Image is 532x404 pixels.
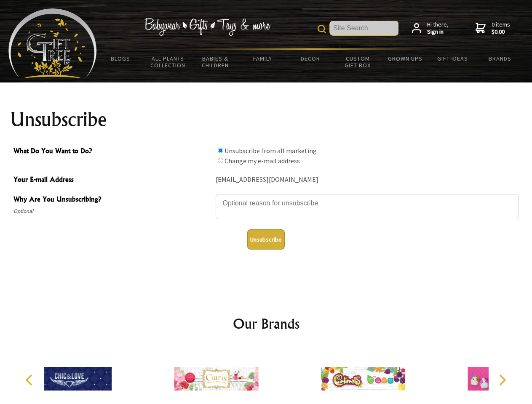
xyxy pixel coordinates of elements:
[239,50,287,67] a: Family
[247,229,285,250] button: Unsubscribe
[10,109,522,130] h1: Unsubscribe
[429,50,476,67] a: Gift Ideas
[493,371,511,389] button: Next
[216,173,519,186] div: [EMAIL_ADDRESS][DOMAIN_NAME]
[13,206,211,216] span: Optional
[13,146,211,158] span: What Do You Want to Do?
[218,148,223,153] input: What Do You Want to Do?
[13,194,211,206] span: Why Are You Unsubscribing?
[225,157,300,165] label: Change my e-mail address
[427,28,449,36] strong: Sign in
[17,314,516,334] h2: Our Brands
[192,50,239,74] a: Babies & Children
[218,158,223,163] input: What Do You Want to Do?
[427,21,449,36] span: Hi there,
[144,18,270,36] img: Babywear - Gifts - Toys & more
[97,50,144,67] a: BLOGS
[334,50,382,74] a: Custom Gift Box
[492,21,510,36] span: 0 items
[144,50,192,74] a: All Plants Collection
[225,146,317,155] label: Unsubscribe from all marketing
[476,21,510,36] a: 0 items$0.00
[8,8,97,78] img: Babyware - Gifts - Toys and more...
[492,28,510,36] strong: $0.00
[21,371,40,389] button: Previous
[318,25,326,33] img: product search
[286,50,334,67] a: Decor
[381,50,429,67] a: Grown Ups
[216,194,519,219] textarea: Why Are You Unsubscribing?
[412,21,449,36] a: Hi there,Sign in
[476,50,524,67] a: Brands
[13,174,211,186] span: Your E-mail Address
[330,21,398,35] input: Site Search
